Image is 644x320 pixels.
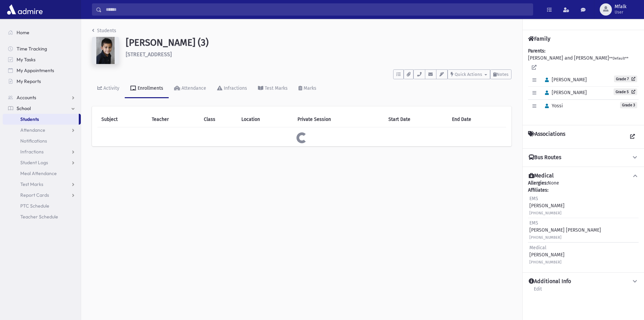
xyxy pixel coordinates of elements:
a: Grade 5 [614,88,637,95]
th: Class [200,112,237,127]
div: Test Marks [263,85,288,91]
a: Accounts [3,92,81,103]
span: Accounts [17,94,36,101]
span: My Reports [17,78,41,84]
span: My Tasks [17,57,35,63]
a: Edit [533,285,542,297]
span: Teacher Schedule [20,214,58,220]
a: My Appointments [3,65,81,76]
a: Activity [92,79,125,98]
th: Location [237,112,293,127]
span: Notes [497,72,508,77]
a: Attendance [169,79,212,98]
a: My Reports [3,76,81,87]
span: Student Logs [20,159,48,166]
a: School [3,103,81,114]
a: View all Associations [626,131,639,143]
h4: Family [528,36,550,42]
span: Time Tracking [17,46,47,52]
th: Start Date [384,112,448,127]
span: Yossi [542,103,563,109]
th: Subject [97,112,148,127]
a: Test Marks [253,79,293,98]
span: Grade 3 [620,102,637,108]
span: PTC Schedule [20,203,49,209]
span: [PERSON_NAME] [542,77,587,83]
span: School [17,105,31,111]
small: [PHONE_NUMBER] [529,235,562,240]
div: [PERSON_NAME] [PERSON_NAME] [529,219,601,241]
b: Parents: [528,48,545,54]
h4: Medical [529,172,554,179]
a: Home [3,27,81,38]
h4: Additional Info [529,278,571,285]
span: Home [17,29,29,36]
span: My Appointments [17,67,54,73]
div: Activity [102,85,119,91]
small: [PHONE_NUMBER] [529,260,562,264]
a: Enrollments [125,79,169,98]
div: Attendance [180,85,206,91]
div: Marks [302,85,316,91]
div: [PERSON_NAME] and [PERSON_NAME] [528,47,639,120]
a: Infractions [212,79,253,98]
span: Notifications [20,138,47,144]
b: Affiliates: [528,187,548,193]
a: Student Logs [3,157,81,168]
div: [PERSON_NAME] [529,244,565,265]
th: Teacher [148,112,200,127]
h6: [STREET_ADDRESS] [126,51,511,58]
a: Meal Attendance [3,168,81,179]
button: Additional Info [528,278,639,285]
span: Quick Actions [455,72,482,77]
button: Quick Actions [448,69,490,79]
a: My Tasks [3,54,81,65]
span: Report Cards [20,192,49,198]
b: Allergies: [528,180,548,186]
div: Enrollments [136,85,163,91]
span: Infractions [20,149,44,155]
a: Students [92,28,116,34]
span: [PERSON_NAME] [542,90,587,95]
a: PTC Schedule [3,200,81,211]
img: AdmirePro [5,3,44,16]
span: EMS [529,220,538,226]
small: [PHONE_NUMBER] [529,211,562,215]
h4: Bus Routes [529,154,561,161]
a: Test Marks [3,179,81,190]
div: Infractions [222,85,247,91]
a: Notifications [3,135,81,146]
span: EMS [529,196,538,201]
button: Bus Routes [528,154,639,161]
button: Medical [528,172,639,179]
span: Students [20,116,39,122]
span: Attendance [20,127,45,133]
th: End Date [448,112,506,127]
a: Infractions [3,146,81,157]
a: Time Tracking [3,43,81,54]
span: Meal Attendance [20,170,57,176]
button: Notes [490,69,511,79]
a: Attendance [3,125,81,135]
span: Mfalk [615,4,626,9]
a: Marks [293,79,322,98]
span: Medical [529,245,546,251]
a: Report Cards [3,190,81,200]
span: Test Marks [20,181,43,187]
h1: [PERSON_NAME] (3) [126,37,511,48]
div: None [528,179,639,267]
th: Private Session [293,112,384,127]
span: User [615,9,626,15]
div: [PERSON_NAME] [529,195,565,216]
nav: breadcrumb [92,27,116,37]
a: Students [3,114,79,125]
a: Grade 7 [614,76,637,82]
input: Search [102,3,533,16]
h4: Associations [528,131,565,143]
a: Teacher Schedule [3,211,81,222]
